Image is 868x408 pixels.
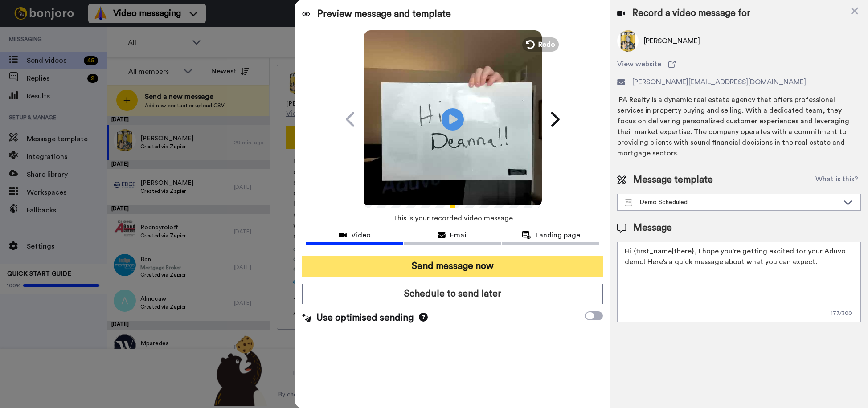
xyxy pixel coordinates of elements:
[20,27,34,41] img: Profile image for Grant
[39,25,154,34] p: Hi [PERSON_NAME], Boost your view rates with automatic re-sends of unviewed messages! We've just ...
[393,208,513,228] span: This is your recorded video message
[633,173,713,187] span: Message template
[302,284,603,304] button: Schedule to send later
[316,311,414,325] span: Use optimised sending
[633,221,672,235] span: Message
[617,242,861,322] textarea: Hi {first_name|there}, I hope you're getting excited for your Aduvo demo! Here’s a quick message ...
[450,230,468,241] span: Email
[13,19,165,48] div: message notification from Grant, 19w ago. Hi Mike, Boost your view rates with automatic re-sends ...
[632,77,806,87] span: [PERSON_NAME][EMAIL_ADDRESS][DOMAIN_NAME]
[813,173,861,187] button: What is this?
[625,198,839,207] div: Demo Scheduled
[39,34,154,42] p: Message from Grant, sent 19w ago
[617,94,861,159] div: IPA Realty is a dynamic real estate agency that offers professional services in property buying a...
[617,59,861,69] a: View website
[617,59,661,69] span: View website
[351,230,371,241] span: Video
[625,199,632,206] img: Message-temps.svg
[302,256,603,277] button: Send message now
[536,230,580,241] span: Landing page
